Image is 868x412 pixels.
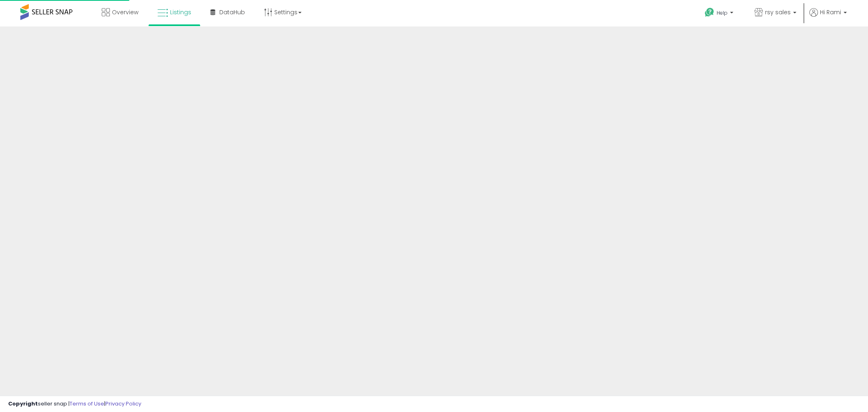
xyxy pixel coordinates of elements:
[219,8,245,16] span: DataHub
[112,8,138,16] span: Overview
[704,7,715,18] i: Get Help
[765,8,791,16] span: rsy sales
[170,8,191,16] span: Listings
[809,8,847,26] a: Hi Rami
[698,1,741,26] a: Help
[717,9,728,16] span: Help
[820,8,841,16] span: Hi Rami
